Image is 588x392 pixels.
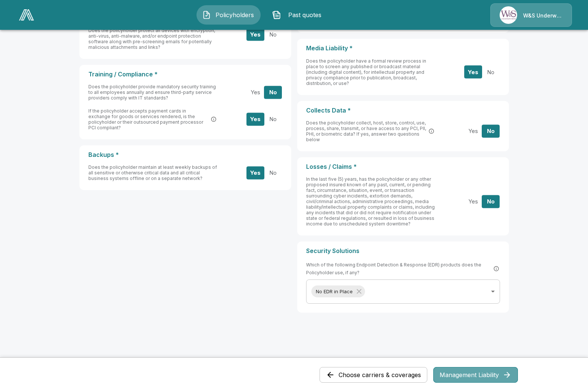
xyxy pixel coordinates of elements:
[88,151,282,158] p: Backups *
[284,10,325,19] span: Past quotes
[306,261,500,276] span: Which of the following Endpoint Detection & Response (EDR) products does the Policyholder use, if...
[19,9,34,20] img: AA Logo
[306,176,435,227] span: In the last five (5) years, has the policyholder or any other proposed insured known of any past,...
[482,195,500,208] button: No
[493,265,500,272] button: EDR (Endpoint Detection and Response) is a cybersecurity technology that continuously monitors an...
[202,10,211,19] img: Policyholders Icon
[88,71,282,78] p: Training / Compliance *
[482,125,500,138] button: No
[306,163,500,170] p: Losses / Claims *
[88,164,217,181] span: Does the policyholder maintain at least weekly backups of all sensitive or otherwise critical dat...
[210,116,217,123] button: PCI DSS (Payment Card Industry Data Security Standard) is a set of security standards designed to...
[246,28,264,41] button: Yes
[306,120,427,142] span: Does the policyholder collect, host, store, control, use, process, share, transmit, or have acces...
[264,166,282,179] button: No
[311,285,365,297] div: No EDR in Place
[482,66,500,79] button: No
[246,113,264,126] button: Yes
[88,28,215,50] span: Does the policyholder protect all devices with encryption, anti-virus, anti-malware, and/or endpo...
[306,45,500,52] p: Media Liability *
[272,10,281,19] img: Past quotes Icon
[306,58,426,86] span: Does the policyholder have a formal review process in place to screen any published or broadcast ...
[246,166,264,179] button: Yes
[246,86,264,99] button: Yes
[306,247,500,255] p: Security Solutions
[320,367,427,383] button: Choose carriers & coverages
[306,107,500,114] p: Collects Data *
[88,108,209,130] span: If the policyholder accepts payment cards in exchange for goods or services rendered, is the poli...
[264,28,282,41] button: No
[311,287,357,296] span: No EDR in Place
[196,5,261,25] button: Policyholders IconPolicyholders
[264,86,282,99] button: No
[306,279,500,304] div: Without label
[214,10,255,19] span: Policyholders
[464,66,482,79] button: Yes
[433,367,518,383] button: Management Liability
[88,84,216,101] span: Does the policyholder provide mandatory security training to all employees annually and ensure th...
[428,127,435,135] button: PCI: Payment card information. PII: Personally Identifiable Information (names, SSNs, addresses)....
[464,195,482,208] button: Yes
[267,5,331,25] button: Past quotes IconPast quotes
[264,113,282,126] button: No
[464,125,482,138] button: Yes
